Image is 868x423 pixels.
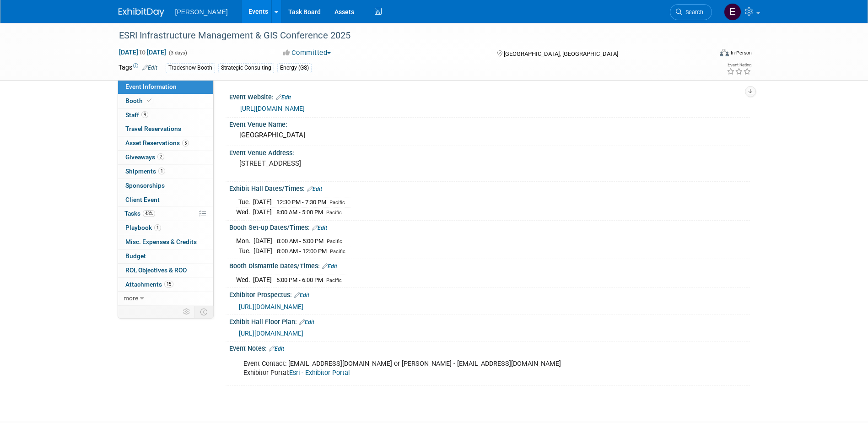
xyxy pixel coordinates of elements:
[125,224,161,231] span: Playbook
[330,249,345,255] span: Pacific
[253,246,272,255] td: [DATE]
[276,209,323,216] span: 8:00 AM - 5:00 PM
[116,27,698,44] div: ESRI Infrastructure Management & GIS Conference 2025
[237,355,649,382] div: Event Contact: [EMAIL_ADDRESS][DOMAIN_NAME] or [PERSON_NAME] - [EMAIL_ADDRESS][DOMAIN_NAME] Exhib...
[236,275,253,284] td: Wed.
[147,98,151,103] i: Booth reservation complete
[236,246,253,255] td: Tue.
[118,108,213,122] a: Staff9
[125,83,177,90] span: Event Information
[118,207,213,221] a: Tasks43%
[720,49,729,56] img: Format-Inperson.png
[118,235,213,249] a: Misc. Expenses & Credits
[236,236,253,246] td: Mon.
[124,294,138,302] span: more
[322,263,337,270] a: Edit
[125,266,187,274] span: ROI, Objectives & ROO
[269,346,284,352] a: Edit
[118,122,213,136] a: Travel Reservations
[125,125,181,132] span: Travel Reservations
[724,3,741,21] img: Emy Volk
[157,153,164,160] span: 2
[229,221,750,233] div: Booth Set-up Dates/Times:
[119,8,164,17] img: ExhibitDay
[253,207,272,217] td: [DATE]
[118,249,213,263] a: Budget
[125,238,197,245] span: Misc. Expenses & Credits
[125,168,165,175] span: Shipments
[125,182,165,189] span: Sponsorships
[236,207,253,217] td: Wed.
[118,278,213,292] a: Attachments15
[118,264,213,277] a: ROI, Objectives & ROO
[164,281,173,287] span: 15
[125,281,173,288] span: Attachments
[294,292,309,298] a: Edit
[119,48,167,56] span: [DATE] [DATE]
[125,139,189,146] span: Asset Reservations
[326,277,342,283] span: Pacific
[670,4,712,20] a: Search
[727,63,751,67] div: Event Rating
[118,193,213,207] a: Client Event
[276,277,323,283] span: 5:00 PM - 6:00 PM
[229,259,750,271] div: Booth Dismantle Dates/Times:
[253,275,272,284] td: [DATE]
[124,210,155,217] span: Tasks
[253,236,272,246] td: [DATE]
[125,252,146,260] span: Budget
[229,118,750,129] div: Event Venue Name:
[236,128,743,142] div: [GEOGRAPHIC_DATA]
[277,248,327,255] span: 8:00 AM - 12:00 PM
[125,97,153,104] span: Booth
[504,50,618,57] span: [GEOGRAPHIC_DATA], [GEOGRAPHIC_DATA]
[142,65,157,71] a: Edit
[118,151,213,164] a: Giveaways2
[307,186,322,192] a: Edit
[158,168,165,174] span: 1
[229,182,750,194] div: Exhibit Hall Dates/Times:
[236,197,253,207] td: Tue.
[326,210,342,216] span: Pacific
[229,342,750,353] div: Event Notes:
[240,105,305,112] a: [URL][DOMAIN_NAME]
[118,292,213,305] a: more
[253,197,272,207] td: [DATE]
[141,111,148,118] span: 9
[329,200,345,206] span: Pacific
[276,94,291,101] a: Edit
[118,179,213,193] a: Sponsorships
[154,224,161,231] span: 1
[239,330,303,337] a: [URL][DOMAIN_NAME]
[277,63,312,73] div: Energy (GS)
[277,238,323,244] span: 8:00 AM - 5:00 PM
[182,140,189,146] span: 5
[175,8,228,16] span: [PERSON_NAME]
[229,288,750,300] div: Exhibitor Prospectus:
[229,90,750,102] div: Event Website:
[239,159,436,168] pre: [STREET_ADDRESS]
[143,210,155,217] span: 43%
[125,111,148,119] span: Staff
[312,225,327,231] a: Edit
[118,136,213,150] a: Asset Reservations5
[119,63,157,73] td: Tags
[289,369,350,377] a: Esri - Exhibitor Portal
[276,199,326,206] span: 12:30 PM - 7:30 PM
[280,48,334,58] button: Committed
[118,165,213,179] a: Shipments1
[168,50,187,56] span: (3 days)
[229,146,750,157] div: Event Venue Address:
[125,196,160,203] span: Client Event
[138,49,147,56] span: to
[299,319,314,325] a: Edit
[194,306,213,318] td: Toggle Event Tabs
[118,80,213,94] a: Event Information
[327,239,342,244] span: Pacific
[239,303,303,310] a: [URL][DOMAIN_NAME]
[118,94,213,108] a: Booth
[229,315,750,327] div: Exhibit Hall Floor Plan:
[118,221,213,235] a: Playbook1
[166,63,215,73] div: Tradeshow-Booth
